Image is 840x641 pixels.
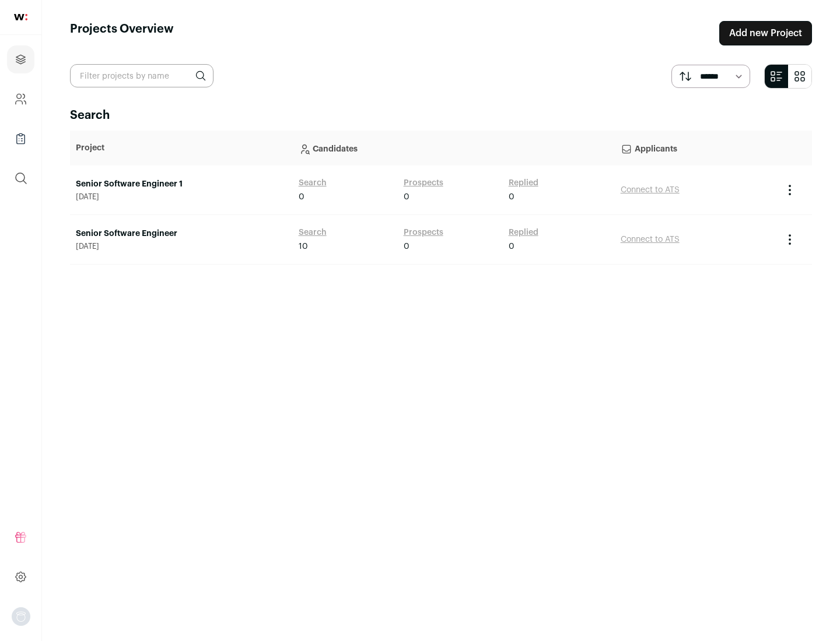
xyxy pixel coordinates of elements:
[70,107,812,124] h2: Search
[12,607,30,626] button: Open dropdown
[299,227,327,238] a: Search
[404,241,409,252] span: 0
[621,136,771,160] p: Applicants
[76,178,287,190] a: Senior Software Engineer 1
[7,125,34,153] a: Company Lists
[76,192,287,202] span: [DATE]
[299,241,308,252] span: 10
[404,177,443,189] a: Prospects
[509,191,514,203] span: 0
[783,233,797,246] button: Project Actions
[509,177,538,189] a: Replied
[70,21,174,45] h1: Projects Overview
[783,183,797,197] button: Project Actions
[621,186,680,194] a: Connect to ATS
[299,136,609,160] p: Candidates
[404,191,409,203] span: 0
[7,45,34,73] a: Projects
[299,191,304,203] span: 0
[299,177,327,189] a: Search
[12,607,30,626] img: nopic.png
[509,227,538,238] a: Replied
[76,242,287,251] span: [DATE]
[14,14,27,20] img: wellfound-shorthand-0d5821cbd27db2630d0214b213865d53afaa358527fdda9d0ea32b1df1b89c2c.svg
[76,142,287,154] p: Project
[70,64,213,87] input: Filter projects by name
[719,21,812,45] a: Add new Project
[621,235,680,244] a: Connect to ATS
[76,228,287,240] a: Senior Software Engineer
[7,85,34,113] a: Company and ATS Settings
[404,227,443,238] a: Prospects
[509,241,514,252] span: 0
